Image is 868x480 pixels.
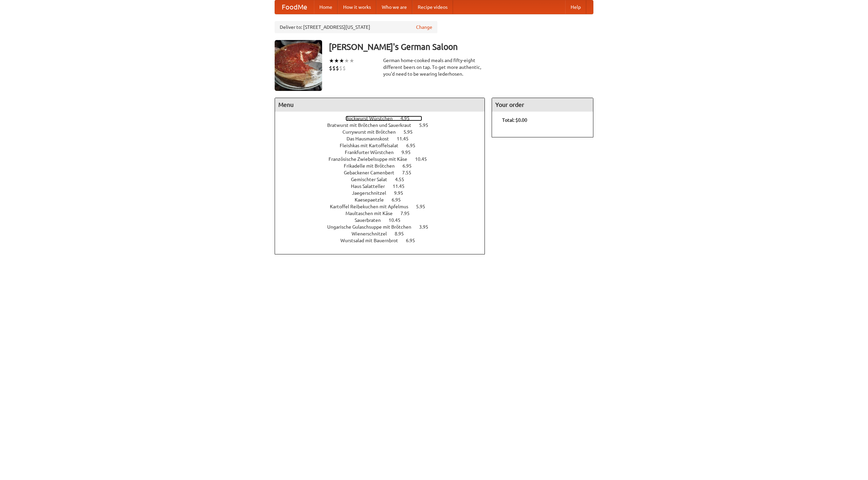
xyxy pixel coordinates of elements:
[345,150,400,155] span: Frankfurter Würstchen
[403,129,419,135] span: 5.95
[329,156,439,162] a: Französische Zwiebelsuppe mit Käse 10.45
[352,190,393,196] span: Jaegerschnitzel
[344,163,401,169] span: Frikadelle mit Brötchen
[347,136,421,141] a: Das Hausmannskost 11.45
[329,40,593,54] h3: [PERSON_NAME]'s German Saloon
[395,231,411,236] span: 8.95
[352,190,416,196] a: Jaegerschnitzel 9.95
[332,64,336,72] li: $
[344,163,424,169] a: Frikadelle mit Brötchen 6.95
[393,184,411,189] span: 11.45
[344,170,424,175] a: Gebackener Camenbert 7.55
[383,57,485,77] div: German home-cooked meals and fifty-eight different beers on tap. To get more authentic, you'd nee...
[351,184,417,189] a: Haus Salatteller 11.45
[329,57,334,64] li: ★
[330,204,415,209] span: Kartoffel Reibekuchen mit Apfelmus
[565,0,586,14] a: Help
[401,150,417,155] span: 9.95
[347,136,396,141] span: Das Hausmannskost
[355,217,413,223] a: Sauerbraten 10.45
[339,64,342,72] li: $
[336,64,339,72] li: $
[346,116,399,121] span: Bockwurst Würstchen
[419,122,435,128] span: 5.95
[406,238,422,243] span: 6.95
[340,143,428,148] a: Fleishkas mit Kartoffelsalat 6.95
[394,190,410,196] span: 9.95
[352,231,416,236] a: Wienerschnitzel 8.95
[345,150,423,155] a: Frankfurter Würstchen 9.95
[327,224,418,230] span: Ungarische Gulaschsuppe mit Brötchen
[346,211,422,216] a: Maultaschen mit Käse 7.95
[395,177,411,182] span: 4.55
[334,57,339,64] li: ★
[346,116,422,121] a: Bockwurst Würstchen 4.95
[342,64,346,72] li: $
[392,197,408,203] span: 6.95
[327,122,441,128] a: Bratwurst mit Brötchen und Sauerkraut 5.95
[351,177,394,182] span: Gemischter Salat
[351,177,417,182] a: Gemischter Salat 4.55
[275,21,437,33] div: Deliver to: [STREET_ADDRESS][US_STATE]
[344,57,349,64] li: ★
[400,211,416,216] span: 7.95
[339,57,344,64] li: ★
[314,0,338,14] a: Home
[344,170,401,175] span: Gebackener Camenbert
[329,156,414,162] span: Französische Zwiebelsuppe mit Käse
[415,156,434,162] span: 10.45
[330,204,438,209] a: Kartoffel Reibekuchen mit Apfelmus 5.95
[340,143,405,148] span: Fleishkas mit Kartoffelsalat
[416,24,432,31] a: Change
[327,122,418,128] span: Bratwurst mit Brötchen und Sauerkraut
[327,224,441,230] a: Ungarische Gulaschsuppe mit Brötchen 3.95
[402,163,418,169] span: 6.95
[346,211,399,216] span: Maultaschen mit Käse
[389,217,407,223] span: 10.45
[275,40,322,91] img: angular.jpg
[349,57,354,64] li: ★
[338,0,376,14] a: How it works
[376,0,412,14] a: Who we are
[400,116,416,121] span: 4.95
[342,129,402,135] span: Currywurst mit Brötchen
[419,224,435,230] span: 3.95
[351,184,392,189] span: Haus Salatteller
[342,129,425,135] a: Currywurst mit Brötchen 5.95
[355,197,413,203] a: Kaesepaetzle 6.95
[416,204,432,209] span: 5.95
[412,0,453,14] a: Recipe videos
[355,217,388,223] span: Sauerbraten
[406,143,422,148] span: 6.95
[402,170,418,175] span: 7.55
[352,231,394,236] span: Wienerschnitzel
[275,0,314,14] a: FoodMe
[329,64,332,72] li: $
[502,117,527,123] b: Total: $0.00
[355,197,391,203] span: Kaesepaetzle
[397,136,415,141] span: 11.45
[275,98,485,112] h4: Menu
[340,238,428,243] a: Wurstsalad mit Bauernbrot 6.95
[492,98,593,112] h4: Your order
[340,238,405,243] span: Wurstsalad mit Bauernbrot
